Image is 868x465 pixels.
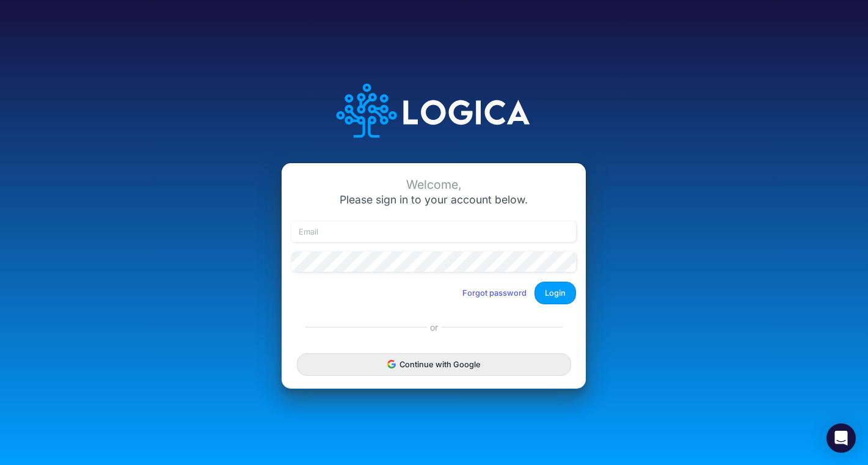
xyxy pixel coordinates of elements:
[291,221,576,242] input: Email
[340,193,528,206] span: Please sign in to your account below.
[454,283,534,303] button: Forgot password
[291,178,576,192] div: Welcome,
[534,282,576,304] button: Login
[297,353,571,376] button: Continue with Google
[826,423,856,453] div: Open Intercom Messenger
